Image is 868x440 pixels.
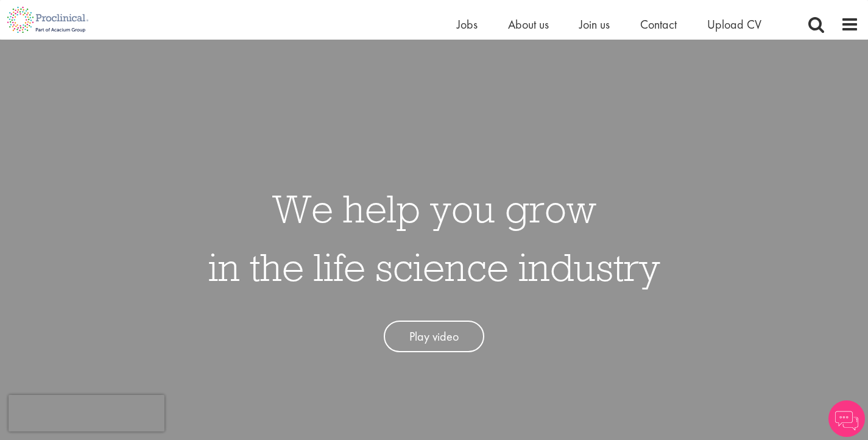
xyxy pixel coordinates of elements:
a: Jobs [457,16,478,32]
a: About us [508,16,549,32]
h1: We help you grow in the life science industry [208,179,660,296]
img: Chatbot [828,400,865,437]
a: Join us [579,16,610,32]
a: Play video [384,321,484,353]
a: Upload CV [707,16,761,32]
a: Contact [640,16,677,32]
